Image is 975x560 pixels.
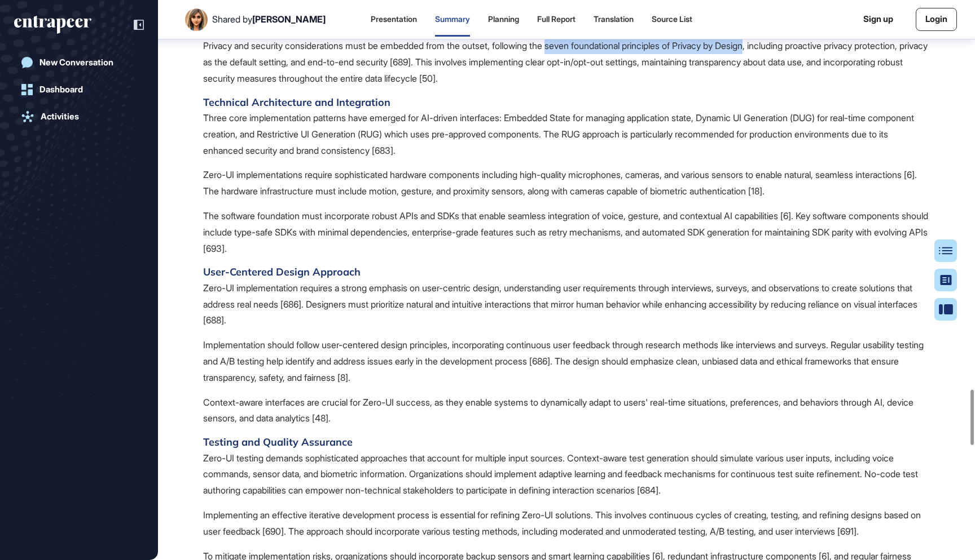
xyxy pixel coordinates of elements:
[41,112,79,122] div: Activities
[203,337,930,385] p: Implementation should follow user-centered design principles, incorporating continuous user feedb...
[652,15,692,24] div: Source List
[212,14,326,25] div: Shared by
[203,38,930,86] p: Privacy and security considerations must be embedded from the outset, following the seven foundat...
[863,13,893,26] a: Sign up
[14,16,91,34] div: entrapeer-logo
[203,95,930,110] h4: Technical Architecture and Integration
[537,15,576,24] div: Full Report
[203,394,930,427] p: Context-aware interfaces are crucial for Zero-UI success, as they enable systems to dynamically a...
[203,450,930,499] p: Zero-UI testing demands sophisticated approaches that account for multiple input sources. Context...
[435,15,470,24] div: Summary
[203,265,930,279] h4: User-Centered Design Approach
[252,14,326,25] span: [PERSON_NAME]
[203,435,930,450] h4: Testing and Quality Assurance
[203,110,930,158] p: Three core implementation patterns have emerged for AI-driven interfaces: Embedded State for mana...
[488,15,519,24] div: Planning
[371,15,417,24] div: Presentation
[916,8,957,31] a: Login
[203,208,930,256] p: The software foundation must incorporate robust APIs and SDKs that enable seamless integration of...
[203,167,930,199] p: Zero-UI implementations require sophisticated hardware components including high-quality micropho...
[203,280,930,328] p: Zero-UI implementation requires a strong emphasis on user-centric design, understanding user requ...
[39,57,113,68] div: New Conversation
[39,85,83,95] div: Dashboard
[203,507,930,540] p: Implementing an effective iterative development process is essential for refining Zero-UI solutio...
[594,15,634,24] div: Translation
[185,8,208,31] img: User Image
